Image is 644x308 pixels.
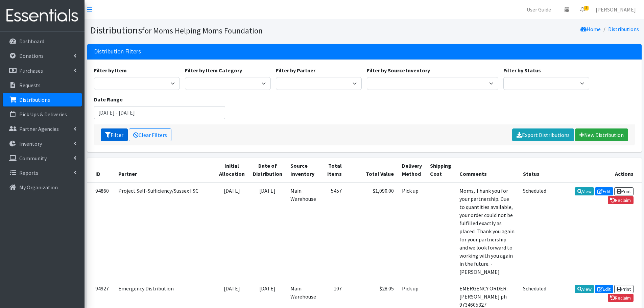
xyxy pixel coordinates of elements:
p: Requests [19,82,41,89]
a: Community [3,151,82,165]
th: Delivery Method [398,158,426,182]
a: Purchases [3,64,82,77]
label: Date Range [94,95,123,103]
p: Purchases [19,67,43,74]
a: Distributions [3,93,82,106]
td: $1,090.00 [346,182,398,280]
p: Dashboard [19,38,44,45]
th: Source Inventory [286,158,320,182]
small: for Moms Helping Moms Foundation [142,26,263,35]
a: New Distribution [575,128,628,141]
th: Partner [114,158,215,182]
h3: Distribution Filters [94,48,141,55]
a: Print [614,285,634,293]
p: Donations [19,52,44,59]
a: User Guide [521,3,556,16]
h1: Distributions [90,24,362,36]
td: [DATE] [249,182,286,280]
th: Initial Allocation [215,158,249,182]
a: Donations [3,49,82,63]
a: Pick Ups & Deliveries [3,108,82,121]
th: Total Items [320,158,346,182]
th: Status [519,158,550,182]
a: 3 [575,3,590,16]
a: View [575,187,594,195]
p: Reports [19,169,38,176]
input: January 1, 2011 - December 31, 2011 [94,106,225,119]
th: Shipping Cost [426,158,455,182]
td: Pick up [398,182,426,280]
td: 94860 [87,182,114,280]
a: Export Distributions [512,128,574,141]
label: Filter by Item [94,66,127,74]
a: Reports [3,166,82,180]
th: Total Value [346,158,398,182]
p: Inventory [19,140,42,147]
a: Reclaim [608,196,634,204]
p: My Organization [19,184,58,191]
a: Dashboard [3,34,82,48]
a: Edit [595,187,613,195]
a: Clear Filters [129,128,171,141]
button: Filter [101,128,128,141]
a: Reclaim [608,294,634,302]
th: Actions [550,158,642,182]
th: Comments [455,158,519,182]
p: Community [19,155,47,162]
th: Date of Distribution [249,158,286,182]
a: Partner Agencies [3,122,82,136]
td: 5457 [320,182,346,280]
label: Filter by Status [503,66,541,74]
img: HumanEssentials [3,4,82,27]
a: Inventory [3,137,82,150]
a: Requests [3,78,82,92]
span: 3 [584,6,589,10]
a: Home [580,26,601,32]
td: Project Self-Sufficiency/Sussex FSC [114,182,215,280]
label: Filter by Item Category [185,66,242,74]
a: Print [614,187,634,195]
td: Main Warehouse [286,182,320,280]
label: Filter by Source Inventory [367,66,430,74]
label: Filter by Partner [276,66,315,74]
p: Partner Agencies [19,125,59,132]
p: Pick Ups & Deliveries [19,111,67,118]
td: Moms, Thank you for your partnership. Due to quantities available, your order could not be fulfil... [455,182,519,280]
td: Scheduled [519,182,550,280]
td: [DATE] [215,182,249,280]
p: Distributions [19,96,50,103]
th: ID [87,158,114,182]
a: View [575,285,594,293]
a: My Organization [3,181,82,194]
a: Distributions [608,26,639,32]
a: Edit [595,285,613,293]
a: [PERSON_NAME] [590,3,641,16]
